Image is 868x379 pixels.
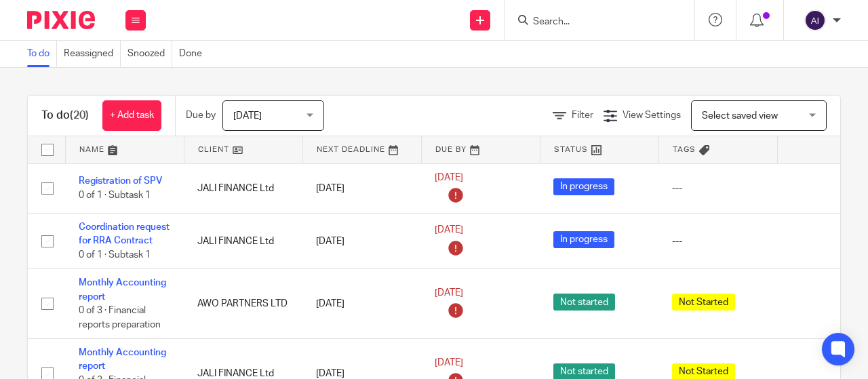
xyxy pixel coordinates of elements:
[184,163,302,214] td: JALI FINANCE Ltd
[702,111,778,121] span: Select saved view
[70,110,89,121] span: (20)
[435,288,463,298] span: [DATE]
[179,41,209,67] a: Done
[672,182,764,195] div: ---
[553,178,614,195] span: In progress
[435,358,463,367] span: [DATE]
[79,306,161,330] span: 0 of 3 · Financial reports preparation
[435,226,463,235] span: [DATE]
[79,278,166,301] a: Monthly Accounting report
[302,269,421,339] td: [DATE]
[127,41,172,67] a: Snoozed
[186,108,216,122] p: Due by
[79,348,166,371] a: Monthly Accounting report
[435,173,463,182] span: [DATE]
[41,108,89,123] h1: To do
[572,111,593,120] span: Filter
[64,41,121,67] a: Reassigned
[672,235,764,248] div: ---
[623,111,681,120] span: View Settings
[27,41,57,67] a: To do
[79,191,151,200] span: 0 of 1 · Subtask 1
[184,269,302,339] td: AWO PARTNERS LTD
[673,146,696,153] span: Tags
[302,214,421,269] td: [DATE]
[672,294,735,311] span: Not Started
[79,176,162,186] a: Registration of SPV
[79,250,151,260] span: 0 of 1 · Subtask 1
[553,231,614,248] span: In progress
[102,100,161,131] a: + Add task
[79,222,170,245] a: Coordination request for RRA Contract
[27,11,95,29] img: Pixie
[233,111,262,121] span: [DATE]
[302,163,421,214] td: [DATE]
[532,16,654,28] input: Search
[804,9,826,31] img: svg%3E
[184,214,302,269] td: JALI FINANCE Ltd
[553,294,615,311] span: Not started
